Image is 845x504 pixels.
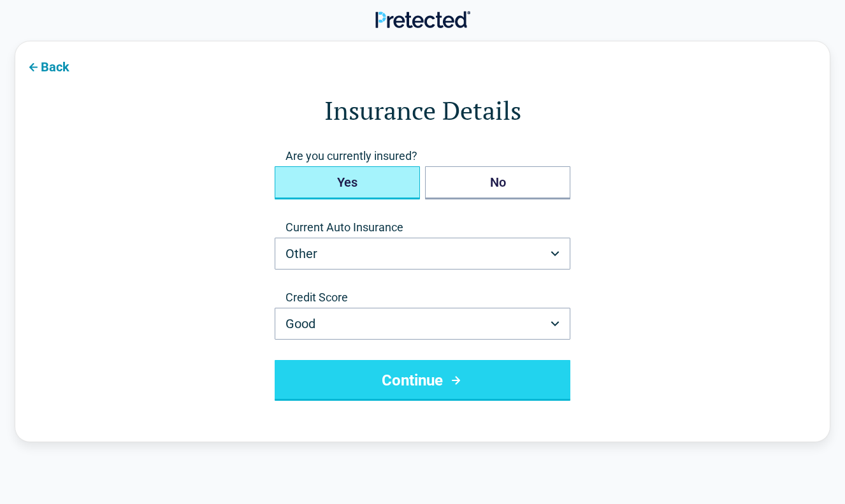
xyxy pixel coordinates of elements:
button: No [425,166,570,199]
label: Credit Score [275,290,570,305]
button: Continue [275,360,570,401]
h1: Insurance Details [66,92,779,128]
label: Current Auto Insurance [275,220,570,235]
span: Are you currently insured? [275,148,570,164]
button: Yes [275,166,420,199]
button: Back [15,52,80,80]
